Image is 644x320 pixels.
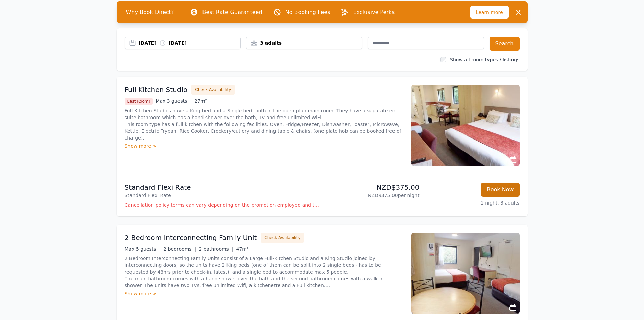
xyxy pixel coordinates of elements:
p: Cancellation policy terms can vary depending on the promotion employed and the time of stay of th... [125,201,319,208]
div: 3 adults [246,40,362,46]
button: Search [490,37,520,51]
p: 2 Bedroom Interconnecting Family Units consist of a Large Full-Kitchen Studio and a King Studio j... [125,255,403,289]
p: No Booking Fees [285,8,330,16]
span: 47m² [236,246,249,252]
div: [DATE] [DATE] [139,40,241,46]
span: Last Room! [125,98,153,105]
span: Why Book Direct? [121,5,180,19]
p: Full Kitchen Studios have a King bed and a Single bed, both in the open-plan main room. They have... [125,107,403,141]
div: Show more > [125,290,403,297]
p: Exclusive Perks [353,8,395,16]
button: Check Availability [261,233,304,243]
p: Standard Flexi Rate [125,183,319,192]
p: 1 night, 3 adults [425,199,520,206]
span: 27m² [194,98,207,104]
button: Book Now [481,183,520,197]
span: Learn more [470,6,509,19]
h3: 2 Bedroom Interconnecting Family Unit [125,233,257,242]
p: Best Rate Guaranteed [202,8,262,16]
p: NZD$375.00 per night [325,192,420,199]
p: Standard Flexi Rate [125,192,319,199]
span: Max 5 guests | [125,246,161,252]
div: Show more > [125,143,403,149]
h3: Full Kitchen Studio [125,85,188,94]
p: NZD$375.00 [325,183,420,192]
label: Show all room types / listings [450,57,519,62]
span: 2 bedrooms | [163,246,196,252]
span: 2 bathrooms | [199,246,233,252]
button: Check Availability [191,85,235,95]
span: Max 3 guests | [156,98,192,104]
